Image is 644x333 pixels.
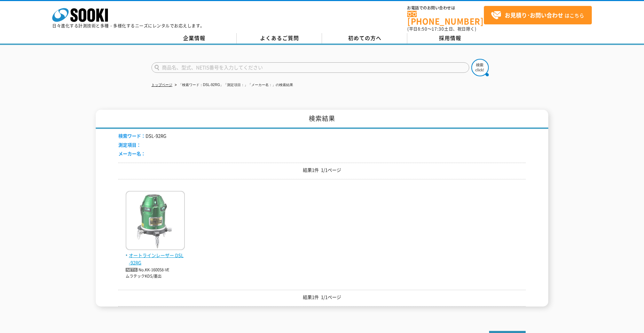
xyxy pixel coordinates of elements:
[151,62,469,73] input: 商品名、型式、NETIS番号を入力してください
[491,10,584,21] span: はこちら
[118,150,146,157] span: メーカー名：
[118,132,146,139] span: 検索ワード：
[118,141,141,148] span: 測定項目：
[237,33,322,44] a: よくあるご質問
[151,83,172,87] a: トップページ
[118,166,526,174] p: 結果1件 1/1ページ
[126,191,185,252] img: DSL-92RG
[96,110,548,129] h1: 検索結果
[118,294,526,301] p: 結果1件 1/1ページ
[432,26,444,32] span: 17:30
[407,11,484,25] a: [PHONE_NUMBER]
[52,24,205,28] p: 日々進化する計測技術と多種・多様化するニーズにレンタルでお応えします。
[151,33,237,44] a: 企業情報
[484,6,592,24] a: お見積り･お問い合わせはこちら
[126,273,185,279] p: ムラテックKDS/墨出
[505,11,563,19] strong: お見積り･お問い合わせ
[407,26,476,32] span: (平日 ～ 土日、祝日除く)
[407,33,493,44] a: 採用情報
[126,266,185,274] p: No.KK-160058-VE
[126,252,185,266] span: オートラインレーザー DSL-92RG
[471,59,489,76] img: btn_search.png
[418,26,427,32] span: 8:50
[322,33,407,44] a: 初めての方へ
[407,6,484,10] span: お電話でのお問い合わせは
[118,132,166,140] li: DSL-92RG
[173,82,293,89] li: 「検索ワード：DSL-92RG」「測定項目：」「メーカー名：」の検索結果
[126,245,185,266] a: オートラインレーザー DSL-92RG
[348,34,382,42] span: 初めての方へ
